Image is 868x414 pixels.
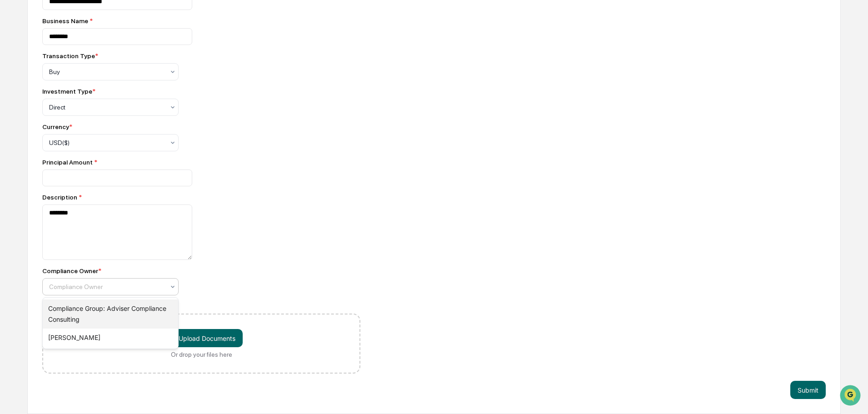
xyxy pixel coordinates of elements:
div: Business Name [42,17,360,25]
button: Or drop your files here [160,329,243,347]
div: Principal Amount [42,159,360,166]
span: Data Lookup [18,132,57,141]
div: Start new chat [31,70,149,79]
img: 1746055101610-c473b297-6a78-478c-a979-82029cc54cd1 [9,70,25,86]
div: Supporting Documents [42,303,360,310]
div: Investment Type [42,88,95,95]
a: 🖐️Preclearance [5,111,62,127]
div: Compliance Owner [42,267,101,274]
div: Or drop your files here [171,351,232,358]
div: Description [42,194,360,201]
iframe: Open customer support [839,384,863,409]
span: Pylon [90,154,110,161]
a: Powered byPylon [64,154,110,161]
div: 🗄️ [66,115,73,123]
input: Clear [24,41,150,51]
div: Compliance Group: Adviser Compliance Consulting [43,299,178,329]
button: Start new chat [155,72,165,83]
a: 🗄️Attestations [62,111,116,127]
div: Currency [42,123,72,130]
div: 🖐️ [9,115,16,123]
div: We're available if you need us! [31,79,115,86]
p: How can we help? [9,19,165,34]
span: Preclearance [18,115,59,124]
span: Attestations [75,115,113,124]
div: [PERSON_NAME] [43,329,178,347]
a: 🔎Data Lookup [5,128,61,145]
div: 🔎 [9,133,16,140]
div: Transaction Type [42,52,98,60]
button: Submit [790,381,826,399]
